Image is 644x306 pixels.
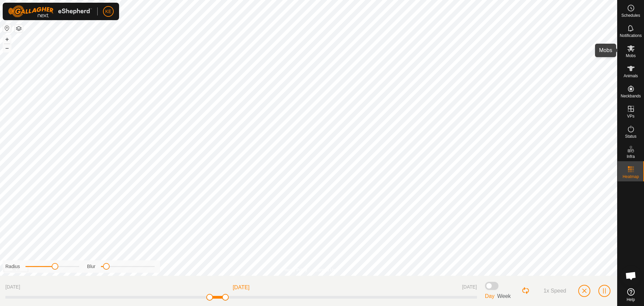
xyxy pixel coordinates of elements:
span: Neckbands [621,94,641,98]
button: Speed Button [535,285,572,297]
span: Heatmap [623,175,639,179]
span: Help [627,298,635,302]
button: – [3,44,11,52]
button: Map Layers [15,25,23,33]
span: 1x Speed [543,288,566,294]
label: Blur [87,263,96,270]
span: [DATE] [233,283,250,292]
button: Loop Button [522,287,530,295]
span: Mobs [626,54,636,58]
button: + [3,35,11,43]
div: Open chat [621,266,641,286]
span: Infra [627,155,635,159]
a: Help [618,286,644,304]
span: KE [105,8,112,15]
a: Contact Us [315,267,335,273]
span: [DATE] [5,283,20,292]
span: Week [497,293,511,299]
span: Day [485,293,494,299]
span: [DATE] [462,283,477,292]
span: Animals [624,74,638,78]
span: Status [625,134,636,138]
a: Privacy Policy [282,267,307,273]
label: Radius [5,263,20,270]
button: Reset Map [3,24,11,32]
img: Gallagher Logo [8,5,92,17]
span: Schedules [621,13,640,17]
span: Notifications [620,34,642,38]
span: VPs [627,114,634,118]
